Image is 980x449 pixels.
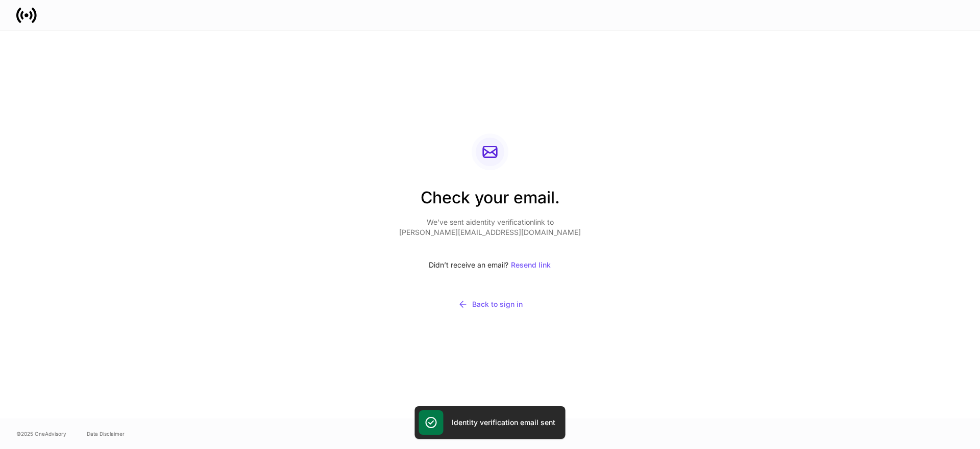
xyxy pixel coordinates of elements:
[399,254,581,276] div: Didn’t receive an email?
[16,430,66,438] span: © 2025 OneAdvisory
[399,293,581,316] button: Back to sign in
[510,254,551,276] button: Resend link
[511,261,551,269] div: Resend link
[399,187,581,217] h2: Check your email.
[399,217,581,237] p: We’ve sent a identity verification link to [PERSON_NAME][EMAIL_ADDRESS][DOMAIN_NAME]
[87,430,125,438] a: Data Disclaimer
[452,417,555,428] h5: Identity verification email sent
[458,299,523,309] div: Back to sign in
